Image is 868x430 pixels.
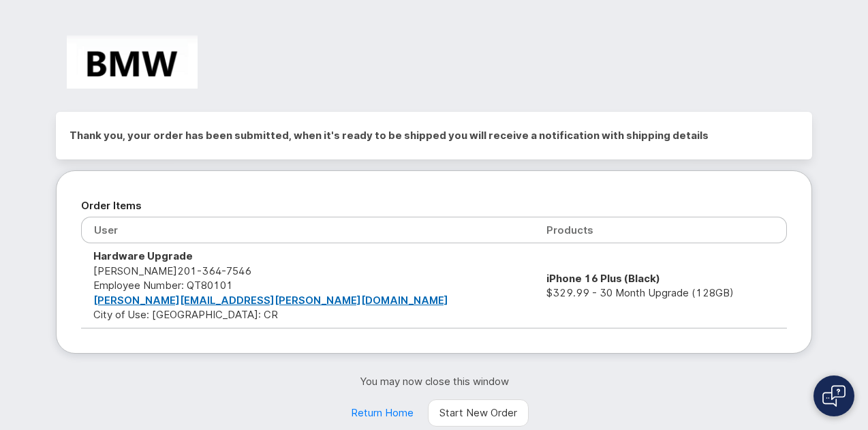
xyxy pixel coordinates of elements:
img: Open chat [822,385,846,407]
a: [PERSON_NAME][EMAIL_ADDRESS][PERSON_NAME][DOMAIN_NAME] [93,294,448,307]
strong: Hardware Upgrade [93,249,193,262]
span: 7546 [221,264,251,277]
h2: Thank you, your order has been submitted, when it's ready to be shipped you will receive a notifi... [69,125,799,146]
td: [PERSON_NAME] City of Use: [GEOGRAPHIC_DATA]: CR [81,243,534,328]
a: Return Home [339,399,425,427]
a: Start New Order [428,399,529,427]
p: You may now close this window [56,374,812,388]
img: BMW Manufacturing Co LLC [67,35,198,89]
span: 201 [177,264,251,277]
span: Employee Number: QT80101 [93,279,233,292]
th: User [81,217,534,243]
span: 364 [197,264,221,277]
h2: Order Items [81,196,787,216]
th: Products [534,217,787,243]
strong: iPhone 16 Plus (Black) [546,272,660,285]
td: $329.99 - 30 Month Upgrade (128GB) [534,243,787,328]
